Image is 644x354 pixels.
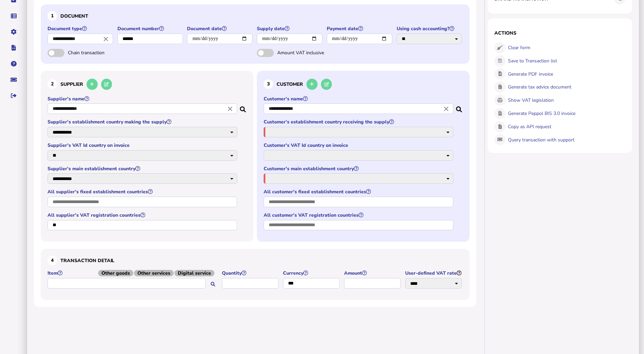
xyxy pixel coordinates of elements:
[264,96,454,102] label: Customer's name
[48,96,238,102] label: Supplier's name
[48,11,463,21] h3: Document
[264,142,454,149] label: Customer's VAT Id country on invoice
[48,25,114,49] app-field: Select a document type
[134,270,174,276] span: Other services
[264,119,454,125] label: Customer's establishment country receiving the supply
[48,165,238,172] label: Supplier's main establishment country
[277,50,348,56] span: Amount VAT inclusive
[87,79,98,90] button: Add a new supplier to the database
[494,30,625,36] h1: Actions
[68,50,139,56] span: Chain transaction
[283,270,341,276] label: Currency
[48,256,57,265] div: 4
[264,78,463,91] h3: Customer
[48,11,57,21] div: 1
[187,25,253,32] label: Document date
[41,249,470,300] section: Define the item, and answer additional questions
[102,35,110,42] i: Close
[6,41,21,55] button: Developer hub links
[264,165,454,172] label: Customer's main establishment country
[117,25,184,32] label: Document number
[6,73,21,87] button: Raise a support ticket
[6,57,21,71] button: Help pages
[306,79,318,90] button: Add a new customer to the database
[226,105,234,113] i: Close
[48,212,238,218] label: All supplier's VAT registration countries
[6,9,21,23] button: Data manager
[174,270,214,276] span: Digital service
[222,270,280,276] label: Quantity
[240,104,247,110] i: Search for a dummy seller
[456,104,463,110] i: Search for a dummy customer
[442,105,450,113] i: Close
[397,25,463,32] label: Using cash accounting?
[264,189,454,195] label: All customer's fixed establishment countries
[321,79,332,90] button: Edit selected customer in the database
[257,25,323,32] label: Supply date
[264,79,273,89] div: 3
[48,78,247,91] h3: Supplier
[101,79,112,90] button: Edit selected supplier in the database
[6,25,21,39] button: Manage settings
[98,270,133,276] span: Other goods
[327,25,393,32] label: Payment date
[48,79,57,89] div: 2
[48,189,238,195] label: All supplier's fixed establishment countries
[264,212,454,218] label: All customer's VAT registration countries
[48,142,238,149] label: Supplier's VAT Id country on invoice
[48,270,219,276] label: Item
[6,88,21,103] button: Sign out
[48,256,463,265] h3: Transaction detail
[405,270,463,276] label: User-defined VAT rate
[48,119,238,125] label: Supplier's establishment country making the supply
[48,25,114,32] label: Document type
[344,270,402,276] label: Amount
[41,71,253,242] section: Define the seller
[11,16,17,16] i: Data manager
[207,279,219,290] button: Search for an item by HS code or use natural language description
